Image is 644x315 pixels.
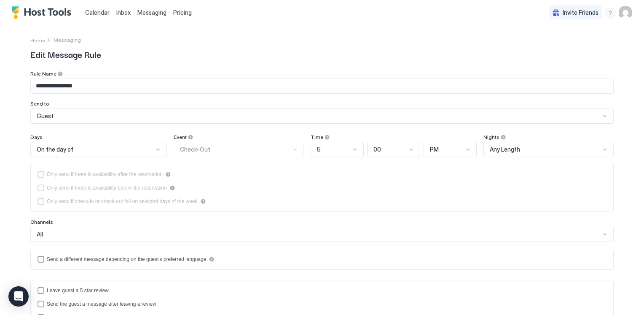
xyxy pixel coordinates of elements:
a: Calendar [85,8,110,17]
div: beforeReservation [38,185,606,191]
div: Send a different message depending on the guest's preferred language [47,256,206,262]
div: sendMessageAfterLeavingReview [38,301,606,307]
a: Inbox [116,8,131,17]
a: Home [30,35,45,44]
span: PM [430,146,439,153]
span: Days [30,134,43,140]
span: Pricing [173,9,192,16]
span: Calendar [85,9,110,16]
span: All [37,231,43,238]
span: 00 [373,146,381,153]
span: Home [30,37,45,43]
div: afterReservation [38,171,606,178]
input: Input Field [31,79,613,93]
div: reviewEnabled [38,287,606,294]
div: Breadcrumb [30,35,45,44]
span: 5 [317,146,321,153]
div: Leave guest a 5 star review [47,288,109,293]
span: Nights [483,134,499,140]
span: On the day of [37,146,73,153]
span: Inbox [116,9,131,16]
span: Time [311,134,323,140]
span: Channels [30,219,53,225]
div: Open Intercom Messenger [8,286,29,307]
div: User profile [619,6,632,19]
span: Rule Name [30,71,56,77]
div: menu [605,8,615,18]
span: Edit Message Rule [30,48,614,60]
div: Breadcrumb [54,37,81,43]
a: Host Tools Logo [12,6,75,19]
div: Only send if check-in or check-out fall on selected days of the week [47,198,198,204]
span: Messaging [137,9,166,16]
div: Send the guest a message after leaving a review [47,301,156,307]
span: Any Length [490,146,520,153]
div: Only send if there is availability before the reservation [47,185,167,191]
div: Only send if there is availability after the reservation [47,171,163,177]
div: languagesEnabled [38,256,606,263]
div: isLimited [38,198,606,205]
span: Guest [37,112,54,120]
span: Invite Friends [563,9,598,16]
span: Send to [30,100,49,107]
span: Event [174,134,187,140]
a: Messaging [137,8,166,17]
span: Messaging [54,37,81,43]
